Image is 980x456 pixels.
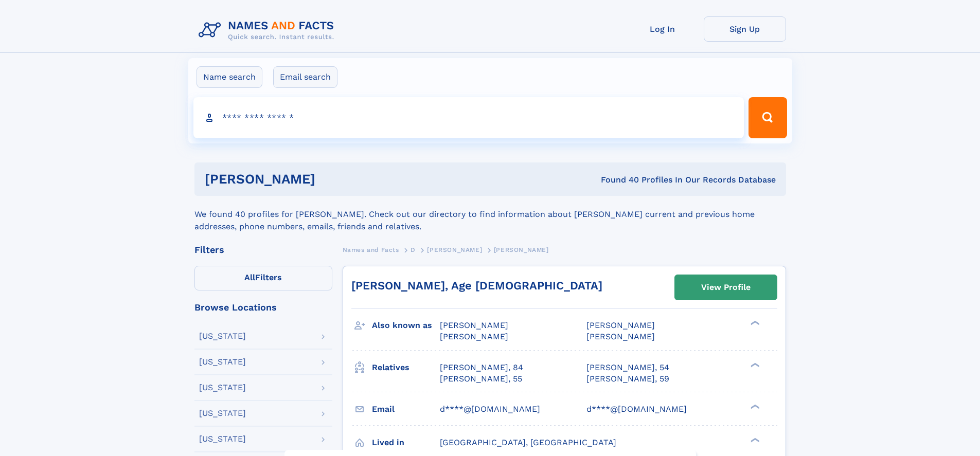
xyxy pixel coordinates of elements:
[586,362,669,373] a: [PERSON_NAME], 54
[199,384,246,392] div: [US_STATE]
[440,373,522,385] a: [PERSON_NAME], 55
[427,246,482,253] span: [PERSON_NAME]
[701,276,751,299] div: View Profile
[199,409,246,417] div: [US_STATE]
[748,320,760,326] div: ❯
[586,320,655,330] span: [PERSON_NAME]
[748,436,760,443] div: ❯
[193,97,744,138] input: search input
[273,66,337,88] label: Email search
[427,243,482,256] a: [PERSON_NAME]
[197,66,262,88] label: Name search
[586,373,669,385] a: [PERSON_NAME], 59
[586,332,655,341] span: [PERSON_NAME]
[440,332,508,341] span: [PERSON_NAME]
[372,434,440,451] h3: Lived in
[621,16,704,42] a: Log In
[411,246,416,253] span: D
[194,245,332,254] div: Filters
[372,359,440,376] h3: Relatives
[494,246,549,253] span: [PERSON_NAME]
[194,16,343,44] img: Logo Names and Facts
[244,272,255,282] span: All
[194,303,332,312] div: Browse Locations
[194,196,786,233] div: We found 40 profiles for [PERSON_NAME]. Check out our directory to find information about [PERSON...
[372,400,440,418] h3: Email
[205,173,458,186] h1: [PERSON_NAME]
[749,97,787,138] button: Search Button
[199,332,246,340] div: [US_STATE]
[704,16,786,42] a: Sign Up
[351,279,602,292] a: [PERSON_NAME], Age [DEMOGRAPHIC_DATA]
[199,358,246,366] div: [US_STATE]
[440,437,616,447] span: [GEOGRAPHIC_DATA], [GEOGRAPHIC_DATA]
[748,361,760,368] div: ❯
[675,275,777,300] a: View Profile
[372,317,440,334] h3: Also known as
[440,362,523,373] a: [PERSON_NAME], 84
[458,174,776,186] div: Found 40 Profiles In Our Records Database
[440,320,508,330] span: [PERSON_NAME]
[748,403,760,410] div: ❯
[343,243,399,256] a: Names and Facts
[199,435,246,443] div: [US_STATE]
[411,243,416,256] a: D
[194,266,332,290] label: Filters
